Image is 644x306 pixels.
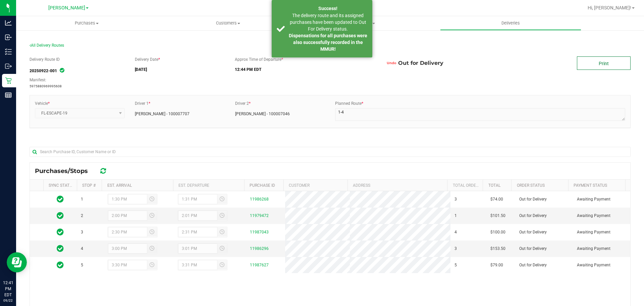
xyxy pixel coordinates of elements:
[577,246,610,252] span: Awaiting Payment
[35,100,50,106] label: Vehicle
[57,244,64,253] span: In Sync
[82,183,96,188] a: Stop #
[454,229,457,235] span: 4
[30,147,631,157] input: Search Purchase ID, Customer Name or ID
[135,56,160,62] label: Delivery Date
[577,213,610,219] span: Awaiting Payment
[81,213,83,219] span: 2
[57,211,64,220] span: In Sync
[235,100,251,106] label: Driver 2
[49,183,74,188] a: Sync Status
[3,280,13,298] p: 12:41 PM EDT
[7,252,27,272] iframe: Resource center
[290,13,366,32] span: The delivery route and its assigned purchases have been updated to Out For Delivery status.
[35,167,95,175] span: Purchases/Stops
[490,262,503,268] span: $79.00
[235,56,283,62] label: Approx Time of Departure
[48,5,85,11] span: [PERSON_NAME]
[250,183,275,188] a: Purchase ID
[30,77,125,88] span: 5975880969995608
[385,56,398,70] button: Undo
[250,263,269,267] a: 11987627
[454,213,457,219] span: 1
[454,262,457,268] span: 5
[57,260,64,270] span: In Sync
[488,183,500,188] a: Total
[517,183,545,188] a: Order Status
[16,16,157,30] a: Purchases
[490,213,505,219] span: $101.50
[519,196,547,203] span: Out for Delivery
[60,67,64,74] span: In Sync
[107,183,132,188] a: Est. Arrival
[288,5,367,12] div: Success!
[30,43,64,48] span: All Delivery Routes
[5,77,12,84] inline-svg: Retail
[447,180,483,191] th: Total Order Lines
[81,262,83,268] span: 5
[57,194,64,204] span: In Sync
[30,56,60,62] label: Delivery Route ID
[5,19,12,26] inline-svg: Analytics
[385,56,443,70] span: Out for Delivery
[30,69,57,73] strong: 20250922-001
[158,20,298,26] span: Customers
[3,298,13,303] p: 09/22
[335,100,363,106] label: Planned Route
[16,20,157,26] span: Purchases
[574,183,607,188] a: Payment Status
[454,196,457,203] span: 3
[81,229,83,235] span: 3
[440,16,581,30] a: Deliveries
[588,5,631,10] span: Hi, [PERSON_NAME]!
[519,229,547,235] span: Out for Delivery
[250,230,269,234] a: 11987043
[135,100,150,106] label: Driver 1
[283,180,347,191] th: Customer
[492,20,529,26] span: Deliveries
[519,213,547,219] span: Out for Delivery
[347,180,447,191] th: Address
[135,68,225,72] h5: [DATE]
[519,262,547,268] span: Out for Delivery
[157,16,299,30] a: Customers
[5,34,12,41] inline-svg: Inbound
[577,196,610,203] span: Awaiting Payment
[250,197,269,202] a: 11986268
[250,213,269,218] a: 11979472
[577,229,610,235] span: Awaiting Payment
[57,227,64,237] span: In Sync
[250,246,269,251] a: 11986296
[289,33,367,52] strong: Dispensations for all purchases were also successfully recorded in the MMUR!
[490,196,503,203] span: $74.00
[490,246,505,252] span: $153.50
[5,92,12,98] inline-svg: Reports
[235,68,375,72] h5: 12:44 PM EDT
[454,246,457,252] span: 3
[81,196,83,203] span: 1
[577,56,631,70] a: Print Manifest
[81,246,83,252] span: 4
[577,262,610,268] span: Awaiting Payment
[490,229,505,235] span: $100.00
[5,63,12,70] inline-svg: Outbound
[30,77,123,83] div: Manifest:
[135,111,190,117] span: [PERSON_NAME] - 100007707
[519,246,547,252] span: Out for Delivery
[173,180,244,191] th: Est. Departure
[5,48,12,55] inline-svg: Inventory
[235,111,290,117] span: [PERSON_NAME] - 100007046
